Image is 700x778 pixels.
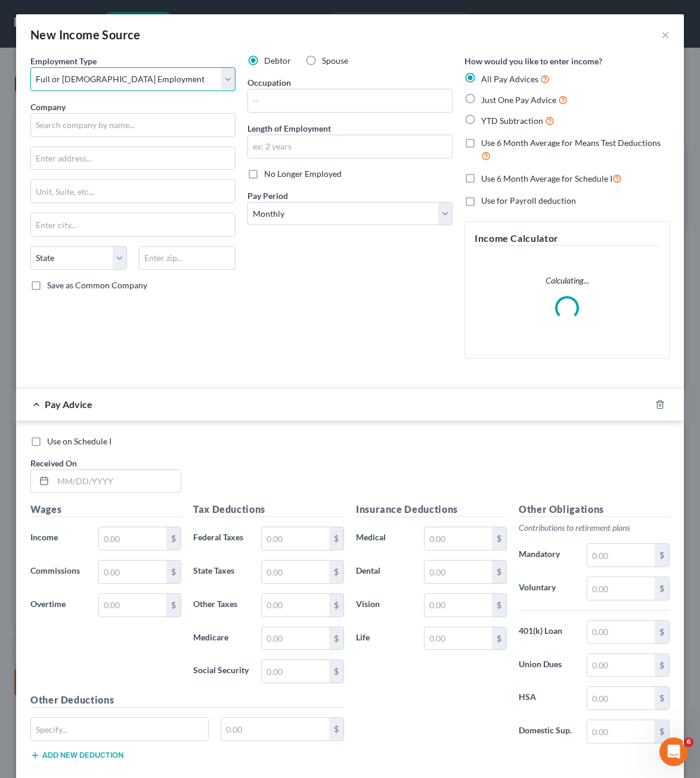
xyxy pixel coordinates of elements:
div: $ [655,577,669,600]
span: Pay Advice [45,399,92,410]
div: $ [329,527,343,550]
h5: Other Obligations [519,502,670,517]
input: Enter zip... [139,246,236,270]
div: $ [329,594,343,617]
span: 6 [684,737,693,747]
div: $ [655,621,669,643]
input: 0.00 [587,654,655,677]
span: Use for Payroll deduction [481,195,576,206]
span: Pay Period [247,191,288,201]
label: Union Dues [513,653,581,677]
input: 0.00 [425,594,492,617]
div: $ [655,544,669,567]
div: $ [492,527,506,550]
input: Enter address... [31,147,235,170]
label: Other Taxes [187,593,255,617]
button: Add new deduction [30,751,123,760]
span: Debtor [264,55,291,66]
p: Contributions to retirement plans [519,522,670,534]
input: 0.00 [262,594,329,617]
div: $ [166,594,181,617]
input: 0.00 [99,527,166,550]
label: HSA [513,686,581,710]
input: Unit, Suite, etc... [31,180,235,203]
input: MM/DD/YYYY [53,470,181,493]
h5: Income Calculator [475,231,659,246]
input: 0.00 [425,561,492,583]
input: -- [248,89,452,112]
span: Spouse [322,55,348,66]
label: Medical [350,527,418,550]
input: 0.00 [262,627,329,650]
input: 0.00 [99,594,166,617]
span: Received On [30,458,77,468]
input: 0.00 [587,621,655,643]
iframe: Intercom live chat [659,737,688,766]
input: ex: 2 years [248,135,452,158]
label: Overtime [24,593,92,617]
span: Employment Type [30,56,97,66]
label: Federal Taxes [187,527,255,550]
label: Mandatory [513,543,581,567]
label: Life [350,627,418,651]
span: All Pay Advices [481,74,538,84]
div: $ [329,561,343,583]
div: $ [329,627,343,650]
div: $ [655,654,669,677]
label: 401(k) Loan [513,620,581,644]
label: Length of Employment [247,122,331,135]
div: $ [166,561,181,583]
input: 0.00 [262,660,329,683]
input: 0.00 [221,718,330,740]
p: Calculating... [475,275,659,287]
label: Vision [350,593,418,617]
span: Company [30,102,66,112]
span: Save as Common Company [47,280,147,290]
span: No Longer Employed [264,169,342,179]
input: 0.00 [262,561,329,583]
input: 0.00 [99,561,166,583]
input: 0.00 [587,577,655,600]
div: $ [492,594,506,617]
div: $ [655,720,669,743]
span: YTD Subtraction [481,116,543,126]
span: Use 6 Month Average for Schedule I [481,173,612,183]
label: State Taxes [187,560,255,584]
h5: Tax Deductions [193,502,344,517]
button: × [661,27,670,42]
input: 0.00 [425,627,492,650]
div: $ [492,561,506,583]
h5: Insurance Deductions [356,502,507,517]
div: $ [329,718,343,740]
input: 0.00 [587,720,655,743]
span: Income [30,532,58,542]
span: Use on Schedule I [47,436,111,446]
label: Domestic Sup. [513,720,581,743]
input: 0.00 [262,527,329,550]
span: Use 6 Month Average for Means Test Deductions [481,138,661,148]
h5: Other Deductions [30,693,344,708]
label: Social Security [187,659,255,683]
label: Medicare [187,627,255,651]
input: 0.00 [587,544,655,567]
div: New Income Source [30,26,141,43]
input: Enter city... [31,213,235,236]
label: Commissions [24,560,92,584]
input: 0.00 [425,527,492,550]
label: How would you like to enter income? [464,55,602,67]
label: Voluntary [513,577,581,600]
label: Dental [350,560,418,584]
input: Search company by name... [30,113,236,137]
label: Occupation [247,76,291,89]
h5: Wages [30,502,181,517]
input: 0.00 [587,687,655,709]
div: $ [166,527,181,550]
div: $ [492,627,506,650]
div: $ [329,660,343,683]
div: $ [655,687,669,709]
input: Specify... [31,718,208,740]
span: Just One Pay Advice [481,95,556,105]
